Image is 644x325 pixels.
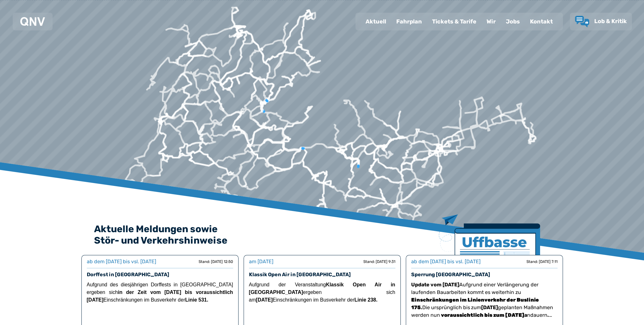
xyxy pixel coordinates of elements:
div: Stand: [DATE] 9:31 [363,259,395,264]
a: Tickets & Tarife [427,13,481,30]
h2: Aktuelle Meldungen sowie Stör- und Verkehrshinweise [94,223,550,246]
strong: [DATE] [481,304,498,310]
strong: . [411,297,539,310]
a: Klassik Open Air in [GEOGRAPHIC_DATA] [249,271,351,277]
a: Sperrung [GEOGRAPHIC_DATA] [411,271,490,277]
span: Aufgrund der Veranstaltung ergeben sich am Einschränkungen im Busverkehr der [249,282,395,303]
a: Wir [481,13,501,30]
a: Fahrplan [391,13,427,30]
div: Stand: [DATE] 7:11 [526,259,558,264]
div: ab dem [DATE] bis vsl. [DATE] [87,258,156,265]
strong: Linie 531. [185,297,208,303]
span: Aufgrund des diesjährigen Dorffests in [GEOGRAPHIC_DATA] ergeben sich Einschränkungen im Busverke... [87,282,233,303]
a: Dorffest in [GEOGRAPHIC_DATA] [87,271,169,277]
img: Zeitung mit Titel Uffbase [439,214,540,293]
a: Kontakt [525,13,558,30]
div: am [DATE] [249,258,273,265]
a: Aktuell [360,13,391,30]
a: QNV Logo [20,15,45,28]
strong: [DATE] [256,297,273,303]
div: ab dem [DATE] bis vsl. [DATE] [411,258,481,265]
a: Lob & Kritik [575,16,627,27]
strong: Linie 238. [354,297,378,303]
strong: . [547,312,552,318]
span: Lob & Kritik [594,18,627,25]
strong: in der Zeit vom [DATE] bis voraussichtlich [DATE] [87,290,233,303]
img: QNV Logo [20,17,45,26]
div: Stand: [DATE] 12:50 [199,259,233,264]
strong: Einschränkungen im Linienverkehr der Buslinie 175 [411,297,539,310]
p: Aufgrund einer Verlängerung der laufenden Bauarbeiten kommt es weiterhin zu Die ursprünglich bis ... [411,281,558,319]
strong: voraussichtlich bis zum [DATE] [441,312,524,318]
strong: a [440,312,527,318]
a: Jobs [501,13,525,30]
strong: Update vom [DATE] [411,282,459,288]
